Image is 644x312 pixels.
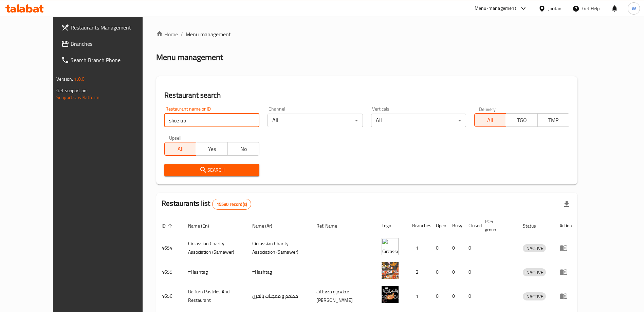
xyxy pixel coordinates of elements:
td: 0 [430,260,447,284]
a: Support.OpsPlatform [56,93,99,102]
button: No [227,142,259,156]
a: Branches [56,36,161,52]
div: Total records count [212,199,251,210]
div: Menu-management [475,4,516,13]
td: 4656 [156,284,183,308]
span: TMP [540,115,567,125]
th: Action [554,215,577,236]
span: No [231,144,257,154]
th: Logo [376,215,407,236]
span: POS group [485,217,509,234]
span: Status [523,222,545,230]
li: / [181,30,183,38]
span: INACTIVE [523,293,546,300]
th: Open [430,215,447,236]
td: 4655 [156,260,183,284]
th: Branches [407,215,430,236]
div: Menu [559,292,572,300]
a: Restaurants Management [56,19,161,36]
a: Search Branch Phone [56,52,161,68]
span: 1.0.0 [74,75,85,83]
img: Belfurn Pastries And Restaurant [382,286,399,303]
span: Search [170,166,254,174]
img: ​Circassian ​Charity ​Association​ (Samawer) [382,238,399,255]
nav: breadcrumb [156,30,577,38]
td: 0 [463,236,479,260]
span: Yes [199,144,225,154]
td: ​Circassian ​Charity ​Association​ (Samawer) [247,236,311,260]
td: 4654 [156,236,183,260]
th: Busy [447,215,463,236]
div: Menu [559,244,572,252]
span: All [477,115,503,125]
th: Closed [463,215,479,236]
button: All [164,142,196,156]
h2: Restaurant search [164,90,569,100]
div: Jordan [548,5,562,12]
input: Search for restaurant name or ID.. [164,114,259,127]
h2: Restaurants list [162,198,251,210]
td: 0 [447,236,463,260]
span: Version: [56,75,73,83]
span: Get support on: [56,86,88,95]
td: ​Circassian ​Charity ​Association​ (Samawer) [183,236,247,260]
span: 15580 record(s) [213,201,251,208]
button: TMP [537,113,569,127]
span: All [167,144,194,154]
td: 0 [463,284,479,308]
td: 0 [430,284,447,308]
a: Home [156,30,178,38]
button: Search [164,164,259,176]
span: Restaurants Management [71,23,155,32]
td: 0 [463,260,479,284]
span: Ref. Name [316,222,346,230]
div: Export file [558,196,575,212]
span: W [632,5,636,12]
span: TGO [509,115,535,125]
td: #Hashtag [247,260,311,284]
button: All [474,113,506,127]
td: Belfurn Pastries And Restaurant [183,284,247,308]
div: Menu [559,268,572,276]
div: All [371,114,466,127]
label: Upsell [169,135,182,140]
button: TGO [506,113,538,127]
span: Name (En) [188,222,218,230]
td: مطعم و معجنات [PERSON_NAME] [311,284,376,308]
span: ID [162,222,174,230]
td: 0 [447,284,463,308]
td: 1 [407,284,430,308]
label: Delivery [479,106,496,111]
button: Yes [196,142,228,156]
img: #Hashtag [382,262,399,279]
td: #Hashtag [183,260,247,284]
span: Search Branch Phone [71,56,155,64]
td: 0 [430,236,447,260]
div: All [268,114,363,127]
td: 0 [447,260,463,284]
td: 2 [407,260,430,284]
span: INACTIVE [523,245,546,252]
div: INACTIVE [523,292,546,300]
span: Menu management [186,30,231,38]
span: INACTIVE [523,269,546,276]
td: 1 [407,236,430,260]
span: Name (Ar) [252,222,281,230]
h2: Menu management [156,52,223,63]
td: مطعم و معجنات بالفرن [247,284,311,308]
span: Branches [71,40,155,48]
